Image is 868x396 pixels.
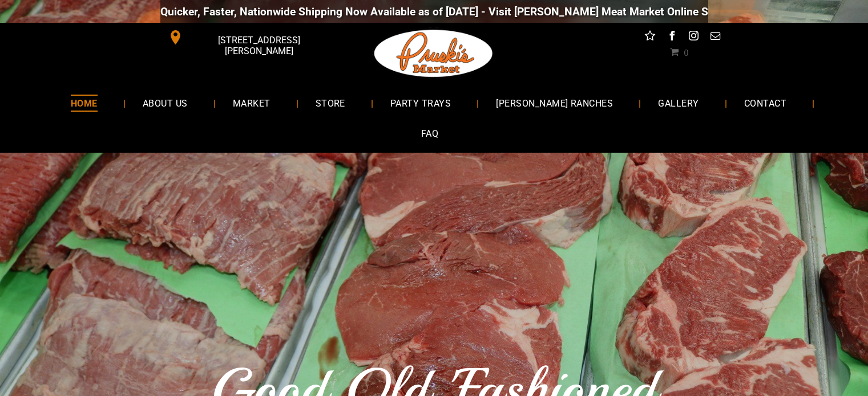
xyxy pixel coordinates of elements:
a: email [708,28,722,46]
a: instagram [686,28,701,46]
a: MARKET [216,88,288,118]
a: [PERSON_NAME] RANCHES [479,88,630,118]
a: Social network [643,28,657,46]
a: HOME [54,88,115,118]
a: STORE [298,88,362,118]
a: ABOUT US [126,88,205,118]
a: GALLERY [641,88,716,118]
img: Pruski-s+Market+HQ+Logo2-259w.png [372,23,495,84]
a: CONTACT [727,88,804,118]
a: [STREET_ADDRESS][PERSON_NAME] [160,28,335,46]
span: [STREET_ADDRESS][PERSON_NAME] [185,29,332,62]
a: facebook [664,28,679,46]
span: 0 [684,47,688,56]
a: FAQ [404,119,455,149]
a: PARTY TRAYS [373,88,468,118]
